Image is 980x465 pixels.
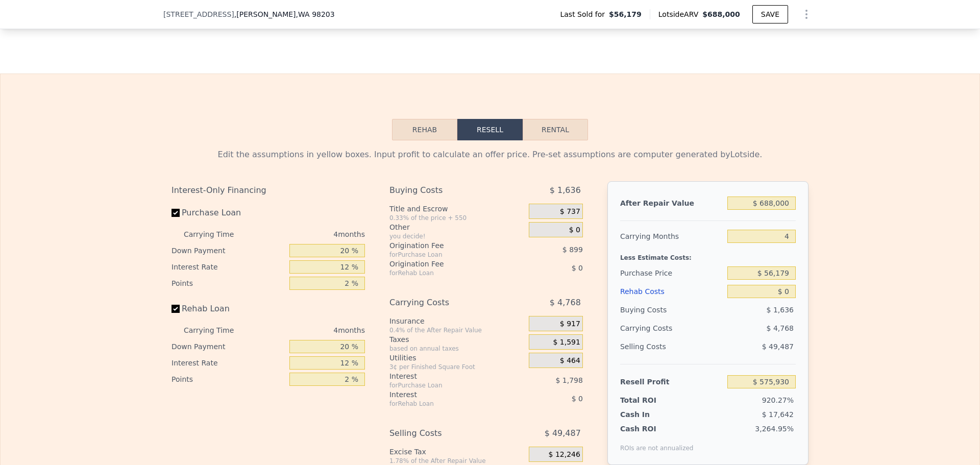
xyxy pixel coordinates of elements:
div: 4 months [254,226,365,242]
button: Resell [457,119,523,140]
div: Carrying Costs [389,293,503,312]
div: Interest [389,389,503,400]
div: Selling Costs [389,424,503,443]
span: $ 17,642 [762,410,794,419]
div: Carrying Costs [620,319,684,337]
span: , [PERSON_NAME] [234,9,335,19]
button: Rental [523,119,588,140]
div: Interest [389,371,503,381]
div: Origination Fee [389,240,503,251]
div: for Purchase Loan [389,381,503,389]
span: $688,000 [702,10,740,18]
label: Purchase Loan [171,204,285,222]
div: Points [171,371,285,387]
div: Interest Rate [171,259,285,275]
span: $ 0 [572,395,583,403]
div: Other [389,222,525,232]
div: Insurance [389,316,525,326]
span: $ 737 [560,207,580,216]
input: Rehab Loan [171,305,180,313]
div: ROIs are not annualized [620,434,694,452]
div: Interest Rate [171,355,285,371]
div: Purchase Price [620,264,723,282]
span: $ 917 [560,320,580,329]
span: $ 4,768 [767,324,794,332]
span: $ 12,246 [549,450,580,459]
span: Last Sold for [560,9,609,19]
div: Buying Costs [620,301,723,319]
span: $ 1,636 [550,181,581,200]
span: $ 0 [569,226,580,235]
span: $ 49,487 [545,424,581,443]
span: [STREET_ADDRESS] [163,9,234,19]
div: Cash In [620,409,684,420]
div: Points [171,275,285,291]
span: , WA 98203 [296,10,335,18]
span: $ 49,487 [762,342,794,351]
div: for Rehab Loan [389,269,503,277]
span: $56,179 [609,9,642,19]
div: Down Payment [171,242,285,259]
span: $ 0 [572,264,583,272]
span: $ 4,768 [550,293,581,312]
div: Rehab Costs [620,282,723,301]
div: Taxes [389,334,525,345]
div: you decide! [389,232,525,240]
div: Title and Escrow [389,204,525,214]
span: $ 1,798 [555,376,582,384]
div: 1.78% of the After Repair Value [389,457,525,465]
div: After Repair Value [620,194,723,212]
div: Carrying Time [184,226,250,242]
div: Edit the assumptions in yellow boxes. Input profit to calculate an offer price. Pre-set assumptio... [171,149,808,161]
div: Total ROI [620,395,684,405]
div: Carrying Time [184,322,250,338]
input: Purchase Loan [171,209,180,217]
button: Rehab [392,119,457,140]
div: 0.33% of the price + 550 [389,214,525,222]
div: Selling Costs [620,337,723,356]
button: SAVE [752,5,788,23]
span: $ 464 [560,356,580,365]
div: Resell Profit [620,373,723,391]
div: Cash ROI [620,424,694,434]
div: based on annual taxes [389,345,525,353]
div: Utilities [389,353,525,363]
span: $ 1,591 [553,338,580,347]
div: 3¢ per Finished Square Foot [389,363,525,371]
span: 3,264.95% [755,425,794,433]
div: Origination Fee [389,259,503,269]
div: Carrying Months [620,227,723,246]
span: $ 1,636 [767,306,794,314]
div: Buying Costs [389,181,503,200]
div: Excise Tax [389,447,525,457]
div: for Purchase Loan [389,251,503,259]
div: Down Payment [171,338,285,355]
div: 0.4% of the After Repair Value [389,326,525,334]
label: Rehab Loan [171,300,285,318]
div: 4 months [254,322,365,338]
div: for Rehab Loan [389,400,503,408]
span: $ 899 [562,246,583,254]
div: Interest-Only Financing [171,181,365,200]
span: 920.27% [762,396,794,404]
span: Lotside ARV [658,9,702,19]
div: Less Estimate Costs: [620,246,796,264]
button: Show Options [796,4,817,25]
